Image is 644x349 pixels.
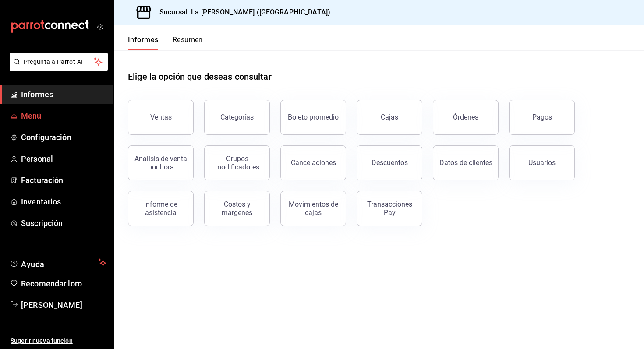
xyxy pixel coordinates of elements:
button: Descuentos [357,145,422,180]
button: Usuarios [509,145,575,180]
font: Recomendar loro [21,279,82,288]
button: Movimientos de cajas [280,191,346,226]
font: Costos y márgenes [222,200,252,217]
font: Pagos [532,113,552,121]
font: Boleto promedio [288,113,339,121]
font: Datos de clientes [439,159,492,167]
button: Pregunta a Parrot AI [10,53,108,71]
a: Pregunta a Parrot AI [6,63,108,73]
font: Informes [21,90,53,99]
div: pestañas de navegación [128,35,203,50]
button: Boleto promedio [280,100,346,135]
font: Cancelaciones [291,159,336,167]
button: Datos de clientes [433,145,499,180]
font: Resumen [173,35,203,44]
font: Informes [128,35,159,44]
font: Descuentos [372,159,408,167]
font: Grupos modificadores [215,155,259,171]
button: Órdenes [433,100,499,135]
font: Menú [21,111,42,120]
font: Sucursal: La [PERSON_NAME] ([GEOGRAPHIC_DATA]) [159,8,330,16]
font: Análisis de venta por hora [134,155,187,171]
button: Transacciones Pay [357,191,422,226]
button: Cajas [357,100,422,135]
font: Informe de asistencia [144,200,177,217]
font: Movimientos de cajas [289,200,338,217]
button: Ventas [128,100,194,135]
button: Cancelaciones [280,145,346,180]
font: Elige la opción que deseas consultar [128,71,272,82]
font: Órdenes [453,113,478,121]
font: Usuarios [528,159,556,167]
button: Grupos modificadores [204,145,270,180]
font: Cajas [381,113,398,121]
font: Sugerir nueva función [11,337,73,344]
font: [PERSON_NAME] [21,300,82,310]
font: Transacciones Pay [367,200,412,217]
button: Pagos [509,100,575,135]
button: Categorías [204,100,270,135]
font: Configuración [21,133,71,142]
font: Facturación [21,176,63,185]
font: Suscripción [21,219,63,228]
font: Ventas [150,113,172,121]
font: Ayuda [21,260,45,269]
font: Inventarios [21,197,61,206]
font: Personal [21,154,53,163]
font: Categorías [220,113,254,121]
button: Análisis de venta por hora [128,145,194,180]
button: Informe de asistencia [128,191,194,226]
font: Pregunta a Parrot AI [24,58,83,65]
button: abrir_cajón_menú [96,23,103,30]
button: Costos y márgenes [204,191,270,226]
